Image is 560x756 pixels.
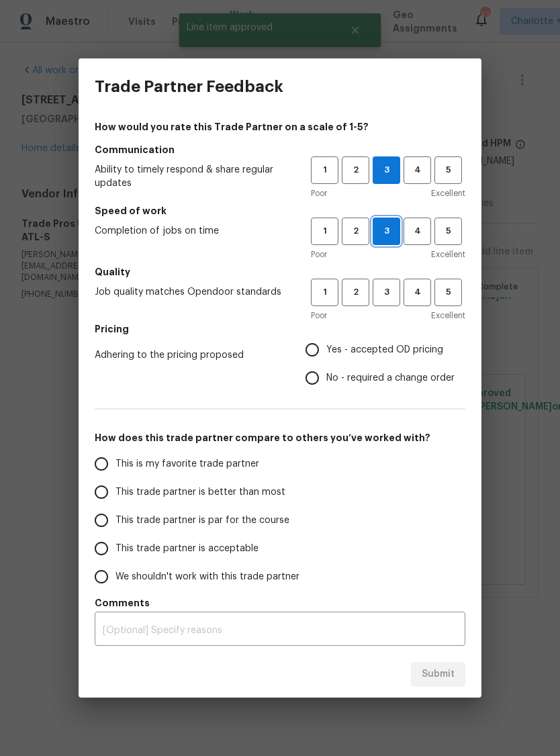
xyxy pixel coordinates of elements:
[311,156,338,184] button: 1
[342,218,369,245] button: 2
[434,218,462,245] button: 5
[373,218,400,245] button: 3
[95,120,465,134] h4: How would you rate this Trade Partner on a scale of 1-5?
[431,248,465,261] span: Excellent
[312,285,337,300] span: 1
[311,309,327,322] span: Poor
[95,285,289,299] span: Job quality matches Opendoor standards
[431,309,465,322] span: Excellent
[342,279,369,306] button: 2
[405,162,430,178] span: 4
[95,450,465,591] div: How does this trade partner compare to others you’ve worked with?
[326,371,455,385] span: No - required a change order
[373,156,400,184] button: 3
[343,224,368,239] span: 2
[115,542,259,556] span: This trade partner is acceptable
[95,265,465,279] h5: Quality
[373,279,400,306] button: 3
[311,248,327,261] span: Poor
[434,279,462,306] button: 5
[115,485,285,500] span: This trade partner is better than most
[326,343,443,357] span: Yes - accepted OD pricing
[343,162,368,178] span: 2
[115,457,259,471] span: This is my favorite trade partner
[115,514,289,528] span: This trade partner is par for the course
[434,156,462,184] button: 5
[311,187,327,200] span: Poor
[95,224,289,238] span: Completion of jobs on time
[306,336,465,392] div: Pricing
[311,218,338,245] button: 1
[95,431,465,444] h5: How does this trade partner compare to others you’ve worked with?
[405,224,430,239] span: 4
[312,162,337,178] span: 1
[373,162,400,178] span: 3
[95,204,465,218] h5: Speed of work
[373,224,400,239] span: 3
[312,224,337,239] span: 1
[436,285,461,300] span: 5
[404,218,431,245] button: 4
[343,285,368,300] span: 2
[311,279,338,306] button: 1
[95,322,465,336] h5: Pricing
[95,348,284,362] span: Adhering to the pricing proposed
[342,156,369,184] button: 2
[95,77,283,96] h3: Trade Partner Feedback
[436,224,461,239] span: 5
[115,570,299,584] span: We shouldn't work with this trade partner
[404,156,431,184] button: 4
[431,187,465,200] span: Excellent
[404,279,431,306] button: 4
[405,285,430,300] span: 4
[95,596,465,610] h5: Comments
[95,143,465,156] h5: Communication
[374,285,399,300] span: 3
[95,163,289,190] span: Ability to timely respond & share regular updates
[436,162,461,178] span: 5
